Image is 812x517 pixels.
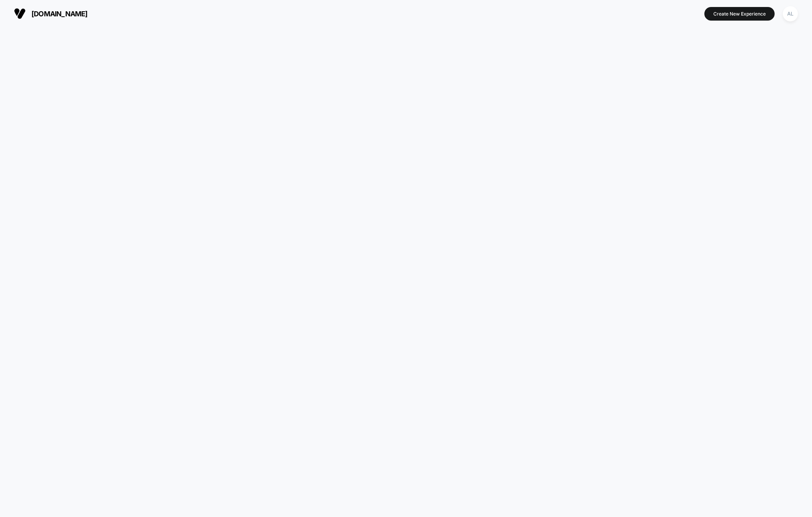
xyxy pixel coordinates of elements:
button: Create New Experience [704,7,775,21]
img: Visually logo [14,8,26,19]
span: [DOMAIN_NAME] [31,10,88,18]
button: AL [781,6,800,22]
div: AL [783,6,798,21]
button: [DOMAIN_NAME] [12,7,90,20]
